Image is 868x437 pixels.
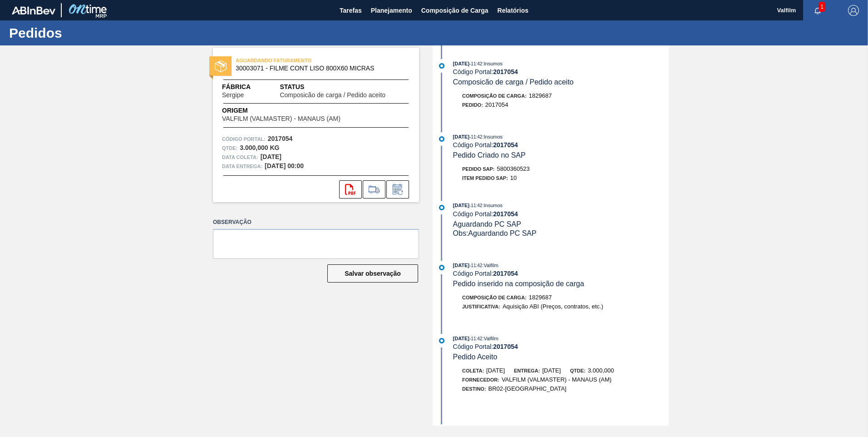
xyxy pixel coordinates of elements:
[529,92,552,99] span: 1829687
[803,4,832,17] button: Notificações
[482,203,503,208] span: : Insumos
[453,68,669,75] div: Código Portal:
[12,6,55,15] img: TNhmsLtSVTkK8tSr43FrP2fwEKptu5GPRR3wAAAABJRU5ErkJggg==
[215,60,227,72] img: status
[469,134,482,139] span: - 11:42
[453,151,526,159] span: Pedido Criado no SAP
[453,280,584,288] span: Pedido inserido na composição de carga
[339,180,362,199] div: Abrir arquivo PDF
[488,385,567,392] span: BR02-[GEOGRAPHIC_DATA]
[588,367,614,374] span: 3.000,000
[462,175,508,181] span: Item pedido SAP:
[222,82,272,92] span: Fábrica
[240,144,279,151] strong: 3.000,000 KG
[222,134,266,144] span: Código Portal:
[453,134,469,139] span: [DATE]
[462,166,495,172] span: Pedido SAP:
[462,295,527,300] span: Composição de Carga :
[503,303,603,310] span: Aquisição ABI (Preços, contratos, etc.)
[371,5,412,16] span: Planejamento
[514,368,540,373] span: Entrega:
[498,5,528,16] span: Relatórios
[261,153,281,160] strong: [DATE]
[439,338,444,343] img: atual
[510,174,517,181] span: 10
[236,56,363,65] span: AGUARDANDO FATURAMENTO
[222,115,340,122] span: VALFILM (VALMASTER) - MANAUS (AM)
[453,336,469,341] span: [DATE]
[453,353,498,361] span: Pedido Aceito
[462,386,486,392] span: Destino:
[502,376,612,383] span: VALFILM (VALMASTER) - MANAUS (AM)
[542,367,561,374] span: [DATE]
[453,220,521,228] span: Aguardando PC SAP
[363,180,385,199] div: Ir para Composição de Carga
[439,63,444,69] img: atual
[453,343,669,350] div: Código Portal:
[462,93,527,99] span: Composição de Carga :
[327,264,418,283] button: Salvar observação
[482,336,498,341] span: : Valfilm
[482,61,503,66] span: : Insumos
[439,136,444,142] img: atual
[493,210,518,218] strong: 2017054
[453,203,469,208] span: [DATE]
[482,134,503,139] span: : Insumos
[469,336,482,341] span: - 11:42
[222,106,366,115] span: Origem
[462,377,499,382] span: Fornecedor:
[469,61,482,66] span: - 11:42
[453,229,537,237] span: Obs: Aguardando PC SAP
[469,263,482,268] span: - 11:42
[848,5,859,16] img: Logout
[439,265,444,270] img: atual
[493,141,518,149] strong: 2017054
[453,78,574,86] span: Composicão de carga / Pedido aceito
[340,5,362,16] span: Tarefas
[265,162,304,169] strong: [DATE] 00:00
[493,68,518,75] strong: 2017054
[222,92,244,99] span: Sergipe
[497,165,530,172] span: 5800360523
[529,294,552,301] span: 1829687
[485,101,508,108] span: 2017054
[386,180,409,199] div: Informar alteração no pedido
[280,82,410,92] span: Status
[493,270,518,277] strong: 2017054
[280,92,385,99] span: Composicão de carga / Pedido aceito
[236,65,400,72] span: 30003071 - FILME CONT LISO 800X60 MICRAS
[453,263,469,268] span: [DATE]
[268,135,293,142] strong: 2017054
[453,61,469,66] span: [DATE]
[222,153,258,162] span: Data coleta:
[421,5,488,16] span: Composição de Carga
[482,263,498,268] span: : Valfilm
[222,162,262,171] span: Data entrega:
[213,216,419,229] label: Observação
[462,102,483,108] span: Pedido :
[819,2,825,12] span: 1
[453,270,669,277] div: Código Portal:
[486,367,505,374] span: [DATE]
[453,141,669,149] div: Código Portal:
[462,304,500,309] span: Justificativa:
[469,203,482,208] span: - 11:42
[439,205,444,210] img: atual
[453,210,669,218] div: Código Portal:
[9,28,170,38] h1: Pedidos
[222,144,237,153] span: Qtde :
[462,368,484,373] span: Coleta:
[493,343,518,350] strong: 2017054
[570,368,585,373] span: Qtde:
